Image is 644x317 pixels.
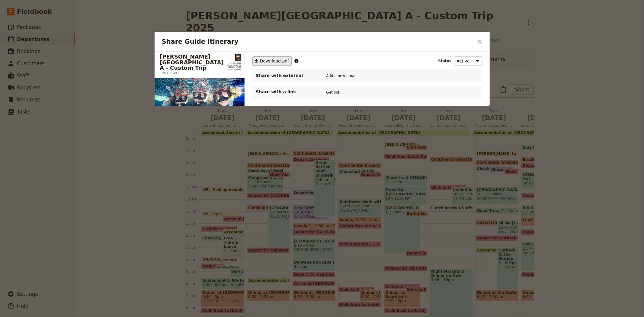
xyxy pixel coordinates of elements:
[260,58,289,64] span: Download pdf
[160,72,178,75] span: [DATE] – [DATE]
[256,72,316,78] span: Share with external
[475,37,485,47] button: Close dialog
[325,72,358,79] button: Add a new email
[438,59,452,63] span: Status
[454,56,482,66] select: Status
[227,65,241,68] a: groups@smallworldjourneys.com.au
[227,69,241,70] a: https://www.smallworldjourneys.com.au
[160,54,224,70] h1: [PERSON_NAME][GEOGRAPHIC_DATA] A - Custom Trip
[252,56,292,66] button: ​Download pdf
[162,37,473,46] h2: Share Guide itinerary
[227,62,241,64] span: 07 4054 6693
[256,89,316,95] p: Share with a link
[325,89,342,96] button: Get link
